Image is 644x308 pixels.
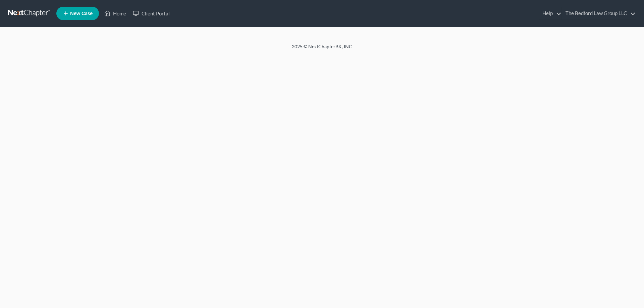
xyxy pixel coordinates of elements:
[562,7,636,19] a: The Bedford Law Group LLC
[101,7,129,19] a: Home
[56,7,99,20] new-legal-case-button: New Case
[539,7,561,19] a: Help
[131,43,513,55] div: 2025 © NextChapterBK, INC
[129,7,173,19] a: Client Portal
